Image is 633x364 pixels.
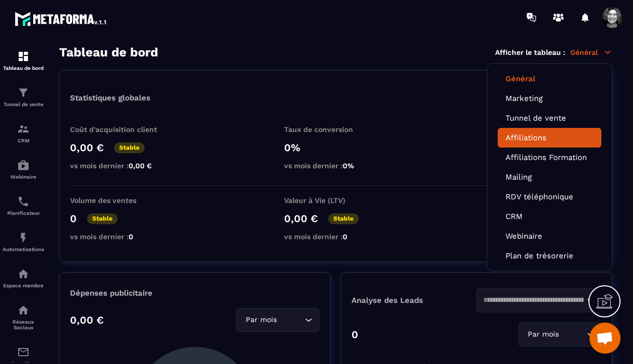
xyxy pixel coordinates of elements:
[70,93,150,103] p: Statistiques globales
[505,94,594,103] a: Marketing
[17,159,30,171] img: automations
[284,212,318,225] p: 0,00 €
[17,50,30,63] img: formation
[505,251,594,260] a: Plan de trésorerie
[129,162,152,170] span: 0,00 €
[505,153,594,162] a: Affiliations Formation
[3,101,44,107] p: Tunnel de vente
[17,123,30,135] img: formation
[505,172,594,182] a: Mailing
[505,192,594,201] a: RDV téléphonique
[505,133,594,142] a: Affiliations
[70,162,174,170] p: vs mois dernier :
[3,260,44,296] a: automationsautomationsEspace membre
[17,86,30,99] img: formation
[3,138,44,143] p: CRM
[3,283,44,288] p: Espace membre
[328,213,359,224] p: Stable
[17,195,30,208] img: scheduler
[114,142,145,153] p: Stable
[3,65,44,71] p: Tableau de bord
[70,125,174,134] p: Coût d'acquisition client
[505,74,594,83] a: Général
[343,162,354,170] span: 0%
[129,232,133,241] span: 0
[3,319,44,330] p: Réseaux Sociaux
[3,151,44,187] a: automationsautomationsWebinaire
[17,268,30,280] img: automations
[3,115,44,151] a: formationformationCRM
[284,141,388,154] p: 0%
[284,232,388,241] p: vs mois dernier :
[518,323,601,346] div: Search for option
[570,48,612,57] p: Général
[525,329,561,340] span: Par mois
[17,231,30,244] img: automations
[70,314,104,326] p: 0,00 €
[70,141,104,154] p: 0,00 €
[70,196,174,205] p: Volume des ventes
[343,232,347,241] span: 0
[3,246,44,252] p: Automatisations
[17,346,30,358] img: email
[505,113,594,123] a: Tunnel de vente
[236,308,319,332] div: Search for option
[351,296,476,305] p: Analyse des Leads
[70,212,77,225] p: 0
[284,162,388,170] p: vs mois dernier :
[243,314,279,326] span: Par mois
[59,45,158,60] h3: Tableau de bord
[15,9,108,28] img: logo
[483,295,584,306] input: Search for option
[495,48,565,56] p: Afficher le tableau :
[589,323,621,354] a: Ouvrir le chat
[279,314,302,326] input: Search for option
[17,304,30,316] img: social-network
[70,288,319,298] p: Dépenses publicitaire
[561,329,584,340] input: Search for option
[476,288,601,312] div: Search for option
[3,210,44,216] p: Planificateur
[505,231,594,241] a: Webinaire
[3,296,44,338] a: social-networksocial-networkRéseaux Sociaux
[70,232,174,241] p: vs mois dernier :
[3,79,44,115] a: formationformationTunnel de vente
[3,187,44,224] a: schedulerschedulerPlanificateur
[87,213,118,224] p: Stable
[3,224,44,260] a: automationsautomationsAutomatisations
[3,174,44,180] p: Webinaire
[3,42,44,79] a: formationformationTableau de bord
[351,328,358,341] p: 0
[284,125,388,134] p: Taux de conversion
[284,196,388,205] p: Valeur à Vie (LTV)
[505,212,594,221] a: CRM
